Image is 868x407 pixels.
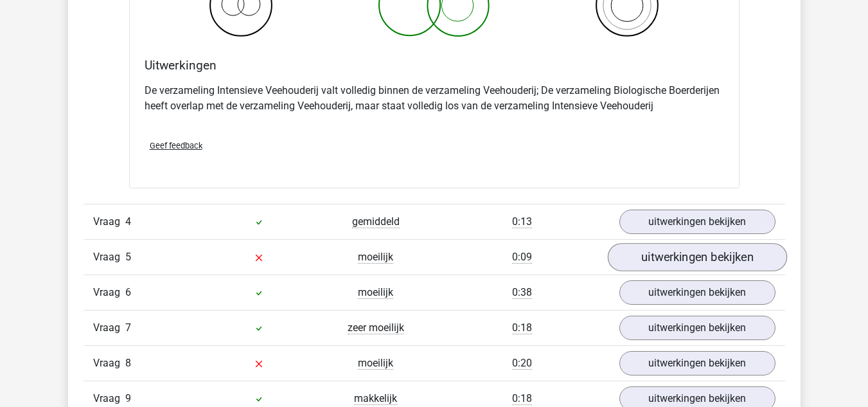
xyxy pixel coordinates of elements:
span: Vraag [93,320,125,336]
span: 0:38 [512,286,532,299]
span: moeilijk [358,357,393,370]
span: moeilijk [358,251,393,264]
span: gemiddeld [352,215,400,228]
a: uitwerkingen bekijken [619,210,775,234]
span: 8 [125,357,131,369]
span: 0:09 [512,251,532,264]
span: Vraag [93,285,125,300]
span: 0:18 [512,321,532,334]
span: 5 [125,251,131,263]
span: 0:13 [512,215,532,228]
span: 0:20 [512,357,532,370]
span: 9 [125,392,131,404]
a: uitwerkingen bekijken [619,351,775,375]
a: uitwerkingen bekijken [607,243,786,271]
span: moeilijk [358,286,393,299]
span: 4 [125,215,131,228]
span: Vraag [93,391,125,406]
span: Geef feedback [150,141,202,150]
span: Vraag [93,356,125,371]
span: 7 [125,321,131,334]
span: 6 [125,286,131,298]
p: De verzameling Intensieve Veehouderij valt volledig binnen de verzameling Veehouderij; De verzame... [145,83,724,114]
span: zeer moeilijk [348,321,404,334]
a: uitwerkingen bekijken [619,280,775,305]
span: Vraag [93,214,125,230]
span: makkelijk [354,392,397,405]
span: Vraag [93,249,125,265]
h4: Uitwerkingen [145,58,724,73]
a: uitwerkingen bekijken [619,316,775,340]
span: 0:18 [512,392,532,405]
